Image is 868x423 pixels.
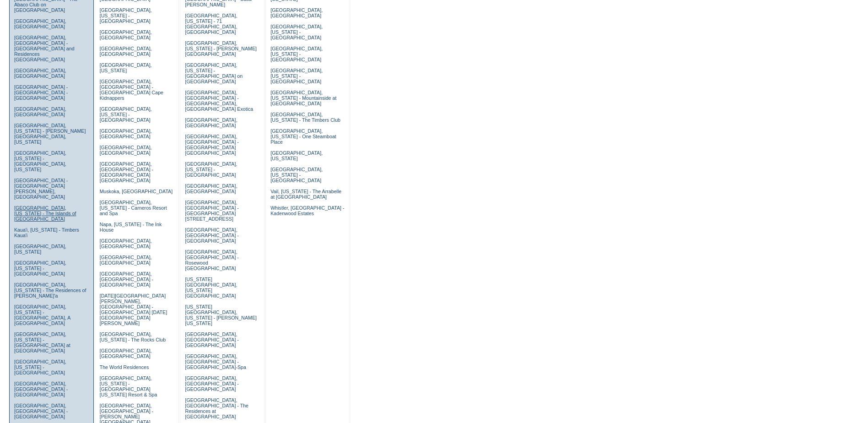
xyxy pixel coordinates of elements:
a: [GEOGRAPHIC_DATA], [GEOGRAPHIC_DATA] [100,348,152,359]
a: [GEOGRAPHIC_DATA], [GEOGRAPHIC_DATA] - [GEOGRAPHIC_DATA] Cape Kidnappers [100,79,163,101]
a: [US_STATE][GEOGRAPHIC_DATA], [US_STATE][GEOGRAPHIC_DATA] [185,277,237,298]
a: [DATE][GEOGRAPHIC_DATA][PERSON_NAME], [GEOGRAPHIC_DATA] - [GEOGRAPHIC_DATA] [DATE][GEOGRAPHIC_DAT... [100,293,167,326]
a: [GEOGRAPHIC_DATA], [US_STATE] - [GEOGRAPHIC_DATA] on [GEOGRAPHIC_DATA] [185,62,243,84]
a: [GEOGRAPHIC_DATA], [US_STATE] - [PERSON_NAME][GEOGRAPHIC_DATA] [185,40,257,57]
a: [GEOGRAPHIC_DATA], [US_STATE] - [GEOGRAPHIC_DATA] [270,24,323,40]
a: [GEOGRAPHIC_DATA] - [GEOGRAPHIC_DATA][PERSON_NAME], [GEOGRAPHIC_DATA] [14,178,68,200]
a: [GEOGRAPHIC_DATA], [GEOGRAPHIC_DATA] - [GEOGRAPHIC_DATA] [185,331,238,348]
a: [GEOGRAPHIC_DATA], [US_STATE] - Carneros Resort and Spa [100,200,167,216]
a: [GEOGRAPHIC_DATA], [GEOGRAPHIC_DATA] [14,18,66,29]
a: Whistler, [GEOGRAPHIC_DATA] - Kadenwood Estates [270,205,344,216]
a: [GEOGRAPHIC_DATA], [US_STATE] - The Islands of [GEOGRAPHIC_DATA] [14,205,76,222]
a: [GEOGRAPHIC_DATA], [GEOGRAPHIC_DATA] [100,145,152,156]
a: [GEOGRAPHIC_DATA], [US_STATE] - [GEOGRAPHIC_DATA] at [GEOGRAPHIC_DATA] [14,331,70,353]
a: [GEOGRAPHIC_DATA], [GEOGRAPHIC_DATA] [185,117,237,128]
a: [GEOGRAPHIC_DATA], [GEOGRAPHIC_DATA] [270,7,323,18]
a: [GEOGRAPHIC_DATA], [US_STATE] - [GEOGRAPHIC_DATA] [US_STATE] Resort & Spa [100,375,157,397]
a: [GEOGRAPHIC_DATA], [US_STATE] - [GEOGRAPHIC_DATA] [185,161,237,178]
a: [GEOGRAPHIC_DATA], [GEOGRAPHIC_DATA] [185,183,237,194]
a: [GEOGRAPHIC_DATA], [GEOGRAPHIC_DATA] - [GEOGRAPHIC_DATA] [14,403,68,419]
a: [GEOGRAPHIC_DATA], [GEOGRAPHIC_DATA] [14,68,66,79]
a: [GEOGRAPHIC_DATA], [GEOGRAPHIC_DATA] - [GEOGRAPHIC_DATA] [100,271,153,287]
a: [GEOGRAPHIC_DATA], [GEOGRAPHIC_DATA] - [GEOGRAPHIC_DATA] [GEOGRAPHIC_DATA] [100,161,153,183]
a: [GEOGRAPHIC_DATA], [US_STATE] - [GEOGRAPHIC_DATA], [US_STATE] [14,150,66,172]
a: [GEOGRAPHIC_DATA], [US_STATE] - 71 [GEOGRAPHIC_DATA], [GEOGRAPHIC_DATA] [185,13,237,35]
a: [GEOGRAPHIC_DATA], [US_STATE] - Mountainside at [GEOGRAPHIC_DATA] [270,90,336,106]
a: [GEOGRAPHIC_DATA], [GEOGRAPHIC_DATA] - [GEOGRAPHIC_DATA] [14,381,68,397]
a: [GEOGRAPHIC_DATA], [GEOGRAPHIC_DATA] [100,255,152,266]
a: [GEOGRAPHIC_DATA], [US_STATE] [14,244,66,255]
a: [GEOGRAPHIC_DATA], [US_STATE] - [GEOGRAPHIC_DATA] [270,46,323,62]
a: [GEOGRAPHIC_DATA], [US_STATE] [100,62,152,73]
a: [GEOGRAPHIC_DATA], [GEOGRAPHIC_DATA] - [GEOGRAPHIC_DATA] [GEOGRAPHIC_DATA] [185,134,238,156]
a: [GEOGRAPHIC_DATA], [GEOGRAPHIC_DATA] - [GEOGRAPHIC_DATA][STREET_ADDRESS] [185,200,238,222]
a: The World Residences [100,364,149,370]
a: [GEOGRAPHIC_DATA], [US_STATE] - The Rocks Club [100,331,166,342]
a: [GEOGRAPHIC_DATA], [US_STATE] - [GEOGRAPHIC_DATA] [100,106,152,123]
a: [GEOGRAPHIC_DATA], [GEOGRAPHIC_DATA] - [GEOGRAPHIC_DATA] and Residences [GEOGRAPHIC_DATA] [14,35,75,62]
a: [GEOGRAPHIC_DATA], [US_STATE] - [GEOGRAPHIC_DATA] [100,7,152,24]
a: [GEOGRAPHIC_DATA], [US_STATE] - The Residences of [PERSON_NAME]'a [14,282,86,298]
a: [GEOGRAPHIC_DATA], [US_STATE] - [GEOGRAPHIC_DATA] [14,359,66,375]
a: [GEOGRAPHIC_DATA], [GEOGRAPHIC_DATA] - [GEOGRAPHIC_DATA]-Spa [185,353,246,370]
a: Kaua'i, [US_STATE] - Timbers Kaua'i [14,227,79,238]
a: [GEOGRAPHIC_DATA], [GEOGRAPHIC_DATA] [100,29,152,40]
a: [GEOGRAPHIC_DATA], [GEOGRAPHIC_DATA] - [GEOGRAPHIC_DATA] [185,227,238,244]
a: [GEOGRAPHIC_DATA], [GEOGRAPHIC_DATA] [100,128,152,139]
a: [GEOGRAPHIC_DATA], [US_STATE] - [PERSON_NAME][GEOGRAPHIC_DATA], [US_STATE] [14,123,86,145]
a: [GEOGRAPHIC_DATA], [GEOGRAPHIC_DATA] - Rosewood [GEOGRAPHIC_DATA] [185,249,238,271]
a: [GEOGRAPHIC_DATA], [US_STATE] - One Steamboat Place [270,128,336,145]
a: [GEOGRAPHIC_DATA], [US_STATE] - [GEOGRAPHIC_DATA] [270,167,323,183]
a: [GEOGRAPHIC_DATA], [US_STATE] [270,150,323,161]
a: [GEOGRAPHIC_DATA], [US_STATE] - [GEOGRAPHIC_DATA] [270,68,323,84]
a: [GEOGRAPHIC_DATA], [US_STATE] - The Timbers Club [270,112,340,123]
a: [GEOGRAPHIC_DATA], [GEOGRAPHIC_DATA] - [GEOGRAPHIC_DATA], [GEOGRAPHIC_DATA] Exotica [185,90,253,112]
a: [GEOGRAPHIC_DATA], [GEOGRAPHIC_DATA] - [GEOGRAPHIC_DATA] [185,375,238,392]
a: Muskoka, [GEOGRAPHIC_DATA] [100,189,173,194]
a: Vail, [US_STATE] - The Arrabelle at [GEOGRAPHIC_DATA] [270,189,341,200]
a: [GEOGRAPHIC_DATA], [GEOGRAPHIC_DATA] [100,238,152,249]
a: Napa, [US_STATE] - The Ink House [100,222,162,233]
a: [GEOGRAPHIC_DATA], [US_STATE] - [GEOGRAPHIC_DATA] [14,260,66,277]
a: [GEOGRAPHIC_DATA], [GEOGRAPHIC_DATA] [14,106,66,117]
a: [GEOGRAPHIC_DATA] - [GEOGRAPHIC_DATA] - [GEOGRAPHIC_DATA] [14,84,68,101]
a: [GEOGRAPHIC_DATA], [GEOGRAPHIC_DATA] - The Residences at [GEOGRAPHIC_DATA] [185,397,248,419]
a: [GEOGRAPHIC_DATA], [US_STATE] - [GEOGRAPHIC_DATA], A [GEOGRAPHIC_DATA] [14,304,70,326]
a: [US_STATE][GEOGRAPHIC_DATA], [US_STATE] - [PERSON_NAME] [US_STATE] [185,304,257,326]
a: [GEOGRAPHIC_DATA], [GEOGRAPHIC_DATA] [100,46,152,57]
